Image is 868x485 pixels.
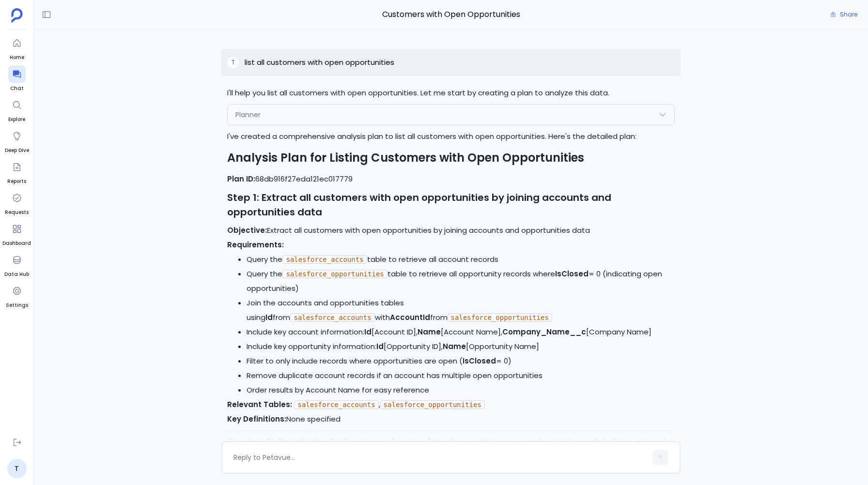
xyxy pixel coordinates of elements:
[247,368,674,383] li: Remove duplicate account records if an account has multiple open opportunities
[247,252,674,267] li: Query the table to retrieve all account records
[247,267,674,296] li: Query the table to retrieve all opportunity records where = 0 (indicating open opportunities)
[364,327,372,337] strong: Id
[227,190,674,219] h3: Step 1: Extract all customers with open opportunities by joining accounts and opportunities data
[7,459,27,478] a: T
[5,147,29,154] span: Deep Dive
[8,96,26,123] a: Explore
[245,57,394,68] p: list all customers with open opportunities
[2,220,31,247] a: Dashboard
[282,255,367,264] code: salesforce_accounts
[247,325,674,339] li: Include key account information: [Account ID], [Account Name], [Company Name]
[555,269,589,279] strong: IsClosed
[247,383,674,397] li: Order results by Account Name for easy reference
[227,240,284,250] strong: Requirements:
[6,282,28,309] a: Settings
[294,400,378,409] code: salesforce_accounts
[227,397,674,412] p: ,
[282,270,387,278] code: salesforce_opportunities
[232,59,235,66] span: T
[247,339,674,354] li: Include key opportunity information: [Opportunity ID], [Opportunity Name]
[11,8,23,23] img: petavue logo
[227,172,674,186] p: 68db916f27eda121ec017779
[443,341,466,351] strong: Name
[376,341,384,351] strong: Id
[227,174,255,184] strong: Plan ID:
[221,8,680,21] span: Customers with Open Opportunities
[418,327,441,337] strong: Name
[8,65,26,92] a: Chat
[227,223,674,238] p: Extract all customers with open opportunities by joining accounts and opportunities data
[247,354,674,368] li: Filter to only include records where opportunities are open ( = 0)
[227,129,674,144] p: I've created a comprehensive analysis plan to list all customers with open opportunities. Here's ...
[5,127,29,154] a: Deep Dive
[448,313,552,322] code: salesforce_opportunities
[6,302,28,309] span: Settings
[7,178,26,185] span: Reports
[290,313,374,322] code: salesforce_accounts
[227,225,267,235] strong: Objective:
[8,34,26,61] a: Home
[265,312,273,322] strong: Id
[4,271,29,278] span: Data Hub
[235,110,261,120] span: Planner
[502,327,586,337] strong: Company_Name__c
[840,11,857,18] span: Share
[5,209,29,216] span: Requests
[7,158,26,185] a: Reports
[227,150,674,166] h2: Analysis Plan for Listing Customers with Open Opportunities
[8,54,26,61] span: Home
[8,85,26,92] span: Chat
[390,312,430,322] strong: AccountId
[380,400,485,409] code: salesforce_opportunities
[4,251,29,278] a: Data Hub
[227,86,674,100] p: I'll help you list all customers with open opportunities. Let me start by creating a plan to anal...
[227,399,292,409] strong: Relevant Tables:
[824,8,863,21] button: Share
[463,356,496,366] strong: IsClosed
[227,414,286,424] strong: Key Definitions:
[227,412,674,426] p: None specified
[5,189,29,216] a: Requests
[247,296,674,325] li: Join the accounts and opportunities tables using from with from
[2,240,31,247] span: Dashboard
[8,116,26,123] span: Explore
